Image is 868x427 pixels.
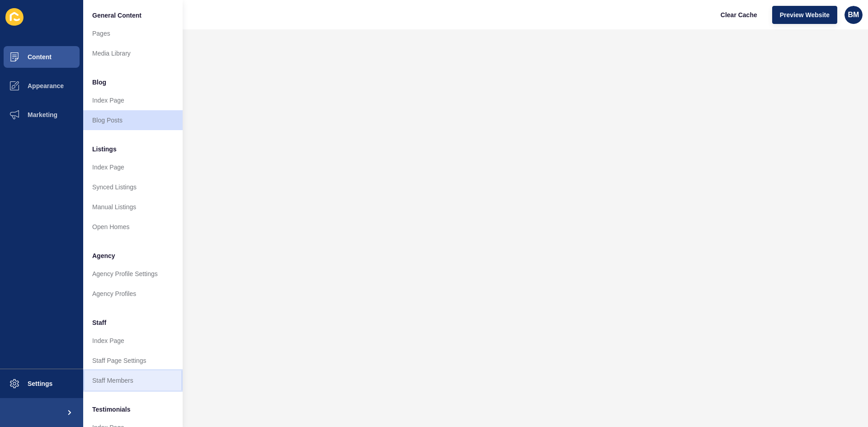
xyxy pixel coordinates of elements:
a: Pages [83,23,183,43]
a: Manual Listings [83,197,183,217]
button: Clear Cache [713,6,765,24]
span: Preview Website [780,10,830,19]
a: Index Page [83,157,183,177]
span: Listings [92,145,117,154]
span: General Content [92,11,142,20]
a: Staff Page Settings [83,351,183,371]
a: Blog Posts [83,110,183,130]
a: Media Library [83,43,183,63]
a: Open Homes [83,217,183,237]
span: Clear Cache [721,10,757,19]
a: Synced Listings [83,177,183,197]
a: Agency Profiles [83,284,183,304]
span: Staff [92,318,106,327]
button: Preview Website [772,6,837,24]
span: Blog [92,78,106,87]
span: BM [848,10,859,19]
a: Index Page [83,90,183,110]
a: Index Page [83,331,183,351]
span: Testimonials [92,405,131,414]
a: Agency Profile Settings [83,264,183,284]
a: Staff Members [83,371,183,390]
span: Agency [92,251,115,260]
